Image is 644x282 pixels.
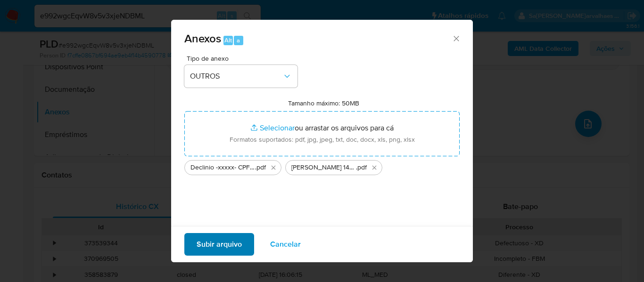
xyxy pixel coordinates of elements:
[197,234,242,255] span: Subir arquivo
[184,65,297,88] button: OUTROS
[237,36,240,45] span: a
[224,36,232,45] span: Alt
[187,55,300,62] span: Tipo de anexo
[255,163,266,172] span: .pdf
[288,99,359,107] label: Tamanho máximo: 50MB
[190,163,255,172] span: Declinio -xxxxx- CPF 04992825907 - [PERSON_NAME]
[190,72,282,81] span: OUTROS
[184,156,460,175] ul: Arquivos selecionados
[452,34,460,42] button: Fechar
[184,30,221,47] span: Anexos
[270,234,301,255] span: Cancelar
[268,162,279,173] button: Excluir Declinio -xxxxx- CPF 04992825907 - FILIPE GIOVANINI NEVES.pdf
[369,162,380,173] button: Excluir Mulan Filipe Giovanini Neves 140561360_2025_08_28_08_59_08 - Resumen TX.pdf
[258,233,313,256] button: Cancelar
[184,233,254,256] button: Subir arquivo
[291,163,356,172] span: [PERSON_NAME] 140561360_2025_08_28_08_59_08 - Resumen [GEOGRAPHIC_DATA]
[356,163,367,172] span: .pdf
